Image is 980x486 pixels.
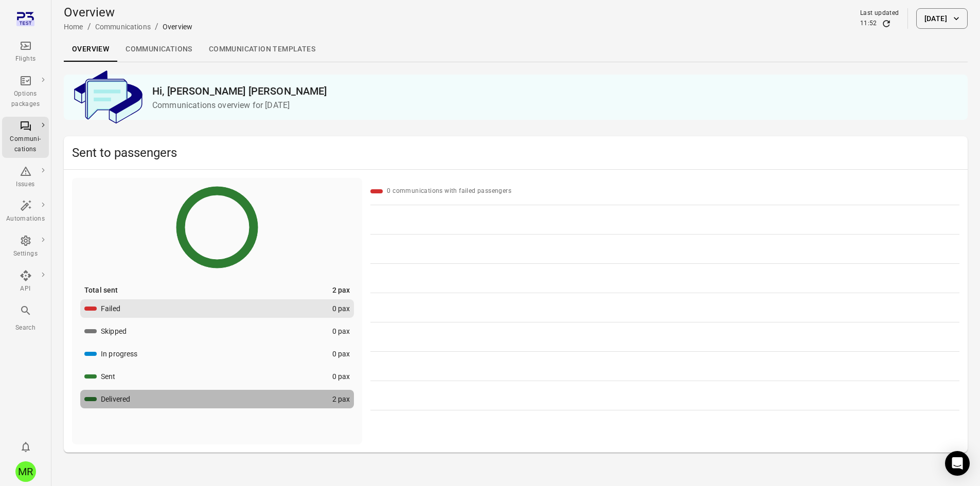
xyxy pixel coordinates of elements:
a: Flights [2,37,49,67]
div: 0 pax [332,303,350,314]
div: Failed [101,303,120,314]
div: 2 pax [332,285,350,295]
div: Flights [6,54,45,64]
h2: Hi, [PERSON_NAME] [PERSON_NAME] [152,83,959,99]
a: Communications [95,23,151,31]
h1: Overview [64,4,192,21]
div: 0 pax [332,371,350,382]
div: Delivered [101,394,130,404]
div: 0 communications with failed passengers [387,186,511,196]
div: Sent [101,371,116,382]
a: Options packages [2,71,49,113]
a: Home [64,23,83,31]
button: [DATE] [916,8,968,29]
div: Overview [163,22,192,32]
div: MR [15,461,36,482]
button: Maurice Robin Nicholas [11,457,40,486]
div: Automations [6,214,45,224]
a: Communications [117,37,201,62]
div: Communi-cations [6,134,45,155]
div: 2 pax [332,394,350,404]
div: Last updated [860,8,899,19]
button: Search [2,301,49,336]
button: Notifications [15,437,36,457]
div: API [6,284,45,294]
button: In progress0 pax [80,345,354,363]
a: Communication templates [201,37,324,62]
a: API [2,266,49,297]
button: Sent0 pax [80,367,354,386]
div: Settings [6,249,45,259]
div: Skipped [101,326,127,336]
div: Open Intercom Messenger [945,451,970,476]
div: Search [6,323,45,333]
button: Skipped0 pax [80,322,354,340]
h2: Sent to passengers [72,145,959,161]
p: Communications overview for [DATE] [152,99,959,112]
a: Settings [2,231,49,262]
nav: Breadcrumbs [64,21,192,33]
div: Local navigation [64,37,968,62]
button: Delivered2 pax [80,390,354,408]
div: Issues [6,179,45,190]
a: Issues [2,162,49,193]
div: In progress [101,349,138,359]
div: 0 pax [332,349,350,359]
li: / [155,21,158,33]
button: Failed0 pax [80,299,354,318]
button: Refresh data [881,19,892,29]
a: Automations [2,196,49,227]
div: Total sent [84,285,118,295]
li: / [87,21,91,33]
a: Communi-cations [2,117,49,158]
div: 11:52 [860,19,877,29]
div: 0 pax [332,326,350,336]
div: Options packages [6,89,45,110]
a: Overview [64,37,117,62]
